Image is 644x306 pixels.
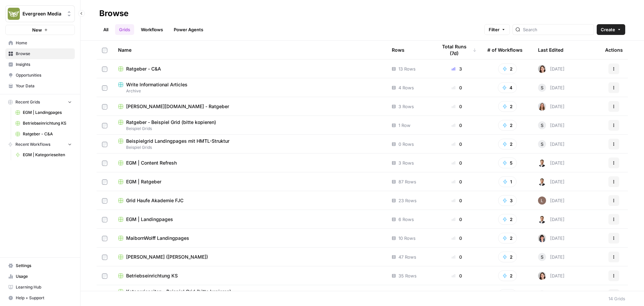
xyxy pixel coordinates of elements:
[538,102,565,111] div: [DATE]
[118,81,381,94] a: Write Informational ArticlesArchive
[118,216,381,223] a: EGM | Landingpages
[126,81,187,88] span: Write Informational Articles
[5,271,75,282] a: Usage
[538,159,546,167] img: u4v8qurxnuxsl37zofn6sc88snm0
[437,272,477,279] div: 0
[523,26,591,33] input: Search
[605,41,623,59] div: Actions
[16,263,72,269] span: Settings
[498,120,517,131] button: 2
[538,234,565,242] div: [DATE]
[538,159,565,167] div: [DATE]
[16,295,72,301] span: Help + Support
[12,149,75,160] a: EGM | Kategorieseiten
[484,24,510,35] button: Filter
[538,291,565,299] div: [DATE]
[398,84,414,91] span: 4 Rows
[126,138,229,144] span: Beispielgrid Landingpages mit HMTL-Struktur
[538,178,546,186] img: u4v8qurxnuxsl37zofn6sc88snm0
[118,103,381,110] a: [PERSON_NAME][DOMAIN_NAME] - Ratgeber
[498,270,517,281] button: 2
[118,41,381,59] div: Name
[99,24,112,35] a: All
[538,215,546,223] img: u4v8qurxnuxsl37zofn6sc88snm0
[126,197,183,204] span: Grid Haufe Akademie FJC
[398,141,414,147] span: 0 Rows
[437,178,477,185] div: 0
[5,97,75,107] button: Recent Grids
[115,24,134,35] a: Grids
[498,214,517,225] button: 2
[498,176,517,187] button: 1
[5,5,75,22] button: Workspace: Evergreen Media
[437,122,477,129] div: 0
[118,235,381,242] a: MaibornWolff Landingpages
[498,195,517,206] button: 3
[16,61,72,68] span: Insights
[5,38,75,48] a: Home
[437,65,477,72] div: 3
[597,24,625,35] button: Create
[498,63,517,74] button: 2
[118,160,381,166] a: EGM | Content Refresh
[22,10,63,17] span: Evergreen Media
[437,254,477,260] div: 0
[538,65,546,73] img: 9ei8zammlfls2gjjhap2otnia9mo
[5,81,75,91] a: Your Data
[137,24,167,35] a: Workflows
[541,122,543,129] span: S
[118,144,381,150] span: Beispiel Grids
[126,103,229,110] span: [PERSON_NAME][DOMAIN_NAME] - Ratgeber
[398,197,417,204] span: 23 Rows
[118,197,381,204] a: Grid Haufe Akademie FJC
[538,65,565,73] div: [DATE]
[118,178,381,185] a: EGM | Ratgeber
[16,273,72,279] span: Usage
[538,196,565,205] div: [DATE]
[118,88,381,94] span: Archive
[398,65,416,72] span: 13 Rows
[437,103,477,110] div: 0
[15,141,50,147] span: Recent Workflows
[538,84,565,92] div: [DATE]
[437,160,477,166] div: 0
[538,234,546,242] img: tyv1vc9ano6w0k60afnfux898g5f
[126,272,178,279] span: Betriebseinrichtung KS
[398,254,416,260] span: 47 Rows
[538,140,565,148] div: [DATE]
[538,272,565,280] div: [DATE]
[398,122,411,129] span: 1 Row
[23,120,72,126] span: Betriebseinrichtung KS
[5,282,75,293] a: Learning Hub
[538,102,546,111] img: dghnp7yvg7rjnhrmvxsuvm8jhj5p
[489,26,499,33] span: Filter
[16,72,72,78] span: Opportunities
[498,82,517,93] button: 4
[16,51,72,57] span: Browse
[12,129,75,139] a: Ratgeber - C&A
[398,235,416,242] span: 10 Rows
[23,131,72,137] span: Ratgeber - C&A
[538,215,565,223] div: [DATE]
[5,139,75,149] button: Recent Workflows
[118,126,381,132] span: Beispiel Grids
[32,27,42,33] span: New
[398,103,414,110] span: 3 Rows
[5,25,75,35] button: New
[538,121,565,129] div: [DATE]
[118,138,381,150] a: Beispielgrid Landingpages mit HMTL-StrukturBeispiel Grids
[538,41,563,59] div: Last Edited
[541,84,543,91] span: S
[126,235,189,242] span: MaibornWolff Landingpages
[5,293,75,303] button: Help + Support
[5,70,75,81] a: Opportunities
[538,196,546,205] img: dg2rw5lz5wrueqm9mfsnexyipzh4
[16,284,72,290] span: Learning Hub
[437,84,477,91] div: 0
[118,65,381,72] a: Ratgeber - C&A
[498,158,517,168] button: 5
[126,160,177,166] span: EGM | Content Refresh
[437,216,477,223] div: 0
[23,110,72,116] span: EGM | Landingpages
[118,119,381,132] a: Ratgeber - Beispiel Grid (bitte kopieren)Beispiel Grids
